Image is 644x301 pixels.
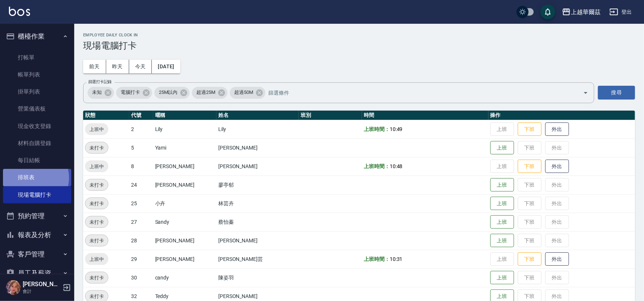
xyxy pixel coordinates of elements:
span: 未打卡 [85,274,108,282]
button: 搜尋 [598,86,635,99]
p: 會計 [23,288,61,295]
button: 上班 [490,197,514,210]
td: 2 [129,120,153,138]
td: 林芸卉 [216,194,299,213]
td: 24 [129,176,153,194]
b: 上班時間： [364,126,390,132]
td: 蔡怡蓁 [216,213,299,231]
th: 時間 [362,111,488,120]
button: 今天 [129,60,152,73]
b: 上班時間： [364,163,390,169]
button: 外出 [545,160,569,173]
input: 篩選條件 [267,86,570,99]
span: 未打卡 [85,237,108,245]
td: [PERSON_NAME] [216,231,299,250]
img: Logo [9,7,30,16]
button: 客戶管理 [3,245,71,264]
a: 現金收支登錄 [3,118,71,135]
button: 上班 [490,141,514,155]
button: 下班 [518,122,542,136]
h2: Employee Daily Clock In [83,33,635,37]
span: 未打卡 [85,200,108,207]
button: 報表及分析 [3,225,71,245]
td: [PERSON_NAME] [153,157,216,176]
span: 上班中 [85,163,108,170]
a: 掛單列表 [3,83,71,100]
b: 上班時間： [364,256,390,262]
td: [PERSON_NAME] [153,231,216,250]
span: 未打卡 [85,292,108,300]
a: 帳單列表 [3,66,71,83]
button: 昨天 [106,60,129,73]
a: 每日結帳 [3,152,71,169]
th: 代號 [129,111,153,120]
button: 預約管理 [3,206,71,226]
span: 未打卡 [85,218,108,226]
label: 篩選打卡記錄 [88,79,112,85]
button: 下班 [518,252,542,266]
button: 櫃檯作業 [3,27,71,46]
button: 上班 [490,178,514,192]
h3: 現場電腦打卡 [83,40,635,51]
td: 25 [129,194,153,213]
button: save [540,4,555,19]
span: 10:49 [390,126,403,132]
td: 29 [129,250,153,268]
span: 10:31 [390,256,403,262]
td: Lily [153,120,216,138]
span: 25M以內 [154,89,182,96]
button: Open [580,87,592,99]
a: 打帳單 [3,49,71,66]
div: 25M以內 [154,87,190,99]
span: 10:48 [390,163,403,169]
div: 超過25M [192,87,228,99]
td: 30 [129,268,153,287]
button: 外出 [545,122,569,136]
a: 材料自購登錄 [3,135,71,152]
button: 下班 [518,160,542,173]
span: 電腦打卡 [116,89,144,96]
td: [PERSON_NAME] [216,138,299,157]
span: 未知 [88,89,106,96]
span: 超過50M [230,89,258,96]
span: 超過25M [192,89,220,96]
th: 暱稱 [153,111,216,120]
td: 陳姿羽 [216,268,299,287]
th: 班別 [299,111,362,120]
td: Sandy [153,213,216,231]
div: 未知 [88,87,114,99]
td: 廖亭郁 [216,176,299,194]
a: 排班表 [3,169,71,186]
td: [PERSON_NAME] [216,157,299,176]
img: Person [6,280,21,295]
td: 27 [129,213,153,231]
button: [DATE] [152,60,180,73]
button: 上班 [490,234,514,248]
span: 上班中 [85,125,108,133]
div: 超過50M [230,87,265,99]
h5: [PERSON_NAME] [23,281,61,288]
td: Yami [153,138,216,157]
div: 上越華爾茲 [571,7,601,17]
th: 狀態 [83,111,129,120]
td: 28 [129,231,153,250]
th: 操作 [488,111,635,120]
a: 營業儀表板 [3,100,71,117]
span: 未打卡 [85,144,108,152]
button: 上班 [490,271,514,285]
button: 前天 [83,60,106,73]
td: Lily [216,120,299,138]
div: 電腦打卡 [116,87,152,99]
td: 5 [129,138,153,157]
a: 現場電腦打卡 [3,186,71,203]
button: 員工及薪資 [3,264,71,283]
td: candy [153,268,216,287]
button: 上班 [490,215,514,229]
td: [PERSON_NAME] [153,176,216,194]
span: 未打卡 [85,181,108,189]
button: 登出 [607,5,635,19]
button: 外出 [545,252,569,266]
button: 上越華爾茲 [559,4,604,20]
span: 上班中 [85,255,108,263]
td: 8 [129,157,153,176]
